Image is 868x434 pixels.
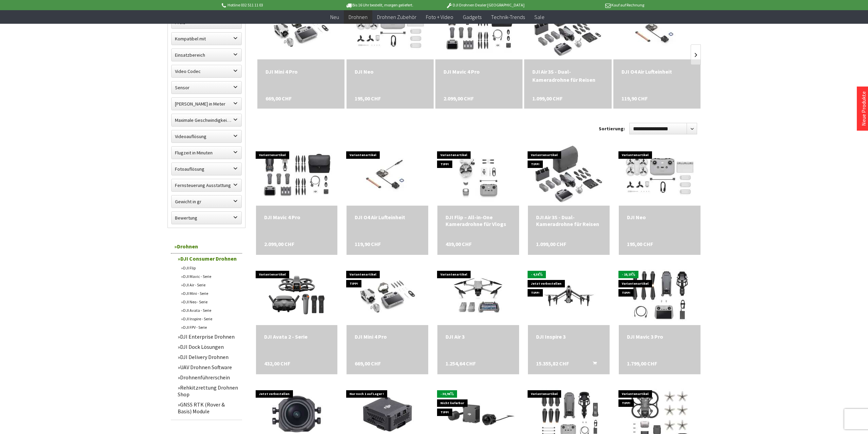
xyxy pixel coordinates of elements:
[172,179,241,191] label: Fernsteuerung Ausstattung
[530,10,549,24] a: Sale
[443,68,514,76] a: DJI Mavic 4 Pro 2.099,00 CHF
[325,10,344,24] a: Neu
[627,214,692,221] div: DJI Neo
[178,289,242,298] a: DJI Mini - Serie
[599,123,625,134] label: Sortierung:
[536,214,601,227] div: DJI Air 3S - Dual-Kameradrohne für Reisen
[536,333,601,340] div: DJI Inspire 3
[355,241,381,247] span: 119,90 CHF
[347,145,428,206] img: DJI O4 Air Lufteinheit
[446,214,511,227] div: DJI Flip – All-in-One Kameradrohne für Vlogs
[178,272,242,281] a: DJI Mavic - Serie
[172,81,241,94] label: Sensor
[264,333,330,340] div: DJI Avata 2 - Serie
[172,130,241,143] label: Videoauflösung
[266,264,327,325] img: DJI Avata 2 - Serie
[536,333,601,340] a: DJI Inspire 3 15.355,82 CHF In den Warenkorb
[627,214,692,221] a: DJI Neo 195,00 CHF
[446,360,476,367] span: 1.254,64 CHF
[178,306,242,315] a: DJI Avata - Serie
[532,68,603,84] div: DJI Air 3S - Dual-Kameradrohne für Reisen
[174,253,242,264] a: DJI Consumer Drohnen
[171,240,242,253] a: Drohnen
[172,33,241,45] label: Kompatibel mit
[344,10,372,24] a: Drohnen
[349,14,368,20] span: Drohnen
[174,399,242,416] a: GNSS RTK (Rover & Basis) Module
[627,333,692,340] div: DJI Mavic 3 Pro
[220,1,326,9] p: Hotline 032 511 11 03
[627,360,657,367] span: 1.799,00 CHF
[172,98,241,110] label: Maximale Flughöhe in Meter
[627,241,653,247] span: 195,00 CHF
[178,264,242,272] a: DJI Flip
[536,214,601,227] a: DJI Air 3S - Dual-Kameradrohne für Reisen 1.099,00 CHF
[627,333,692,340] a: DJI Mavic 3 Pro 1.799,00 CHF
[264,241,294,247] span: 2.099,00 CHF
[437,145,519,206] img: DJI Flip – All-in-One Kameradrohne für Vlogs
[178,298,242,306] a: DJI Neo - Serie
[172,212,241,224] label: Bewertung
[446,241,472,247] span: 439,00 CHF
[463,14,481,20] span: Gadgets
[372,10,421,24] a: Drohnen Zubehör
[172,114,241,126] label: Maximale Geschwindigkeit in km/h
[585,360,601,369] button: In den Warenkorb
[264,360,290,367] span: 432,00 CHF
[622,264,698,325] img: DJI Mavic 3 Pro
[265,94,292,102] span: 669,00 CHF
[622,94,648,102] span: 119,90 CHF
[377,14,416,20] span: Drohnen Zubehör
[264,333,330,340] a: DJI Avata 2 - Serie 432,00 CHF
[172,163,241,175] label: Fotoauflösung
[624,145,696,206] img: DJI Neo
[622,68,692,76] div: DJI O4 Air Lufteinheit
[446,214,511,227] a: DJI Flip – All-in-One Kameradrohne für Vlogs 439,00 CHF
[622,68,692,76] a: DJI O4 Air Lufteinheit 119,90 CHF
[355,333,420,340] div: DJI Mini 4 Pro
[355,68,426,76] div: DJI Neo
[172,65,241,77] label: Video Codec
[264,214,330,221] div: DJI Mavic 4 Pro
[432,1,538,9] p: DJI Drohnen Dealer [GEOGRAPHIC_DATA]
[174,382,242,399] a: Rehkitzrettung Drohnen Shop
[330,14,339,20] span: Neu
[536,241,566,247] span: 1.099,00 CHF
[178,315,242,323] a: DJI Inspire - Serie
[355,214,420,221] div: DJI O4 Air Lufteinheit
[443,94,474,102] span: 2.099,00 CHF
[491,14,525,20] span: Technik-Trends
[860,91,867,126] a: Neue Produkte
[443,68,514,76] div: DJI Mavic 4 Pro
[448,264,509,325] img: DJI Air 3
[265,68,336,76] a: DJI Mini 4 Pro 669,00 CHF
[172,195,241,208] label: Gewicht in gr
[265,68,336,76] div: DJI Mini 4 Pro
[538,1,644,9] p: Kauf auf Rechnung
[172,49,241,61] label: Einsatzbereich
[486,10,530,24] a: Technik-Trends
[174,352,242,362] a: DJI Delivery Drohnen
[528,271,610,318] img: DJI Inspire 3
[174,362,242,372] a: UAV Drohnen Software
[532,68,603,84] a: DJI Air 3S - Dual-Kameradrohne für Reisen 1.099,00 CHF
[355,68,426,76] a: DJI Neo 195,00 CHF
[533,145,605,206] img: DJI Air 3S - Dual-Kameradrohne für Reisen
[458,10,486,24] a: Gadgets
[174,372,242,382] a: Drohnenführerschein
[426,14,453,20] span: Foto + Video
[421,10,458,24] a: Foto + Video
[446,333,511,340] div: DJI Air 3
[178,281,242,289] a: DJI Air - Serie
[534,14,545,20] span: Sale
[446,333,511,340] a: DJI Air 3 1.254,64 CHF
[355,214,420,221] a: DJI O4 Air Lufteinheit 119,90 CHF
[355,333,420,340] a: DJI Mini 4 Pro 669,00 CHF
[172,147,241,159] label: Flugzeit in Minuten
[355,360,381,367] span: 669,00 CHF
[178,323,242,332] a: DJI FPV - Serie
[355,94,381,102] span: 195,00 CHF
[174,342,242,352] a: DJI Dock Lösungen
[326,1,432,9] p: Bis 16 Uhr bestellt, morgen geliefert.
[264,214,330,221] a: DJI Mavic 4 Pro 2.099,00 CHF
